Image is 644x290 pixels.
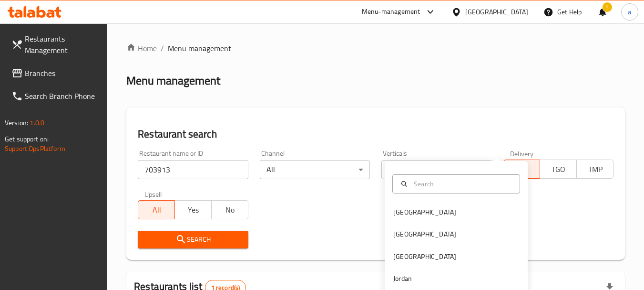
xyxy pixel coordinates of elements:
div: All [260,160,370,179]
label: Upsell [144,191,162,197]
span: Get support on: [5,133,49,145]
nav: breadcrumb [126,43,625,54]
button: TGO [540,160,577,179]
a: Restaurants Management [4,27,108,62]
label: Delivery [510,150,534,157]
span: Search Branch Phone [25,90,100,102]
span: Yes [179,203,208,217]
div: All [381,160,491,179]
span: TGO [544,162,573,176]
span: Search [145,234,240,246]
span: TMP [581,162,610,176]
span: 1.0.0 [30,117,44,129]
div: [GEOGRAPHIC_DATA] [393,207,456,217]
div: [GEOGRAPHIC_DATA] [393,229,456,239]
input: Search for restaurant name or ID.. [138,160,248,179]
div: [GEOGRAPHIC_DATA] [393,251,456,262]
button: Yes [174,200,212,219]
span: Version: [5,117,28,129]
a: Search Branch Phone [4,85,108,107]
span: Branches [25,67,100,79]
h2: Menu management [126,73,220,88]
button: All [503,160,541,179]
div: Menu-management [362,6,420,18]
a: Support.OpsPlatform [5,142,65,155]
div: Jordan [393,273,412,284]
h2: Restaurant search [138,127,613,141]
span: All [142,203,171,217]
button: TMP [576,160,613,179]
button: All [138,200,175,219]
button: No [211,200,248,219]
button: Search [138,231,248,248]
li: / [161,43,164,54]
a: Home [126,43,157,54]
span: Menu management [168,43,231,54]
span: a [628,7,631,17]
span: No [215,203,245,217]
span: Restaurants Management [25,33,100,56]
input: Search [410,179,514,189]
div: [GEOGRAPHIC_DATA] [465,7,528,17]
a: Branches [4,62,108,85]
